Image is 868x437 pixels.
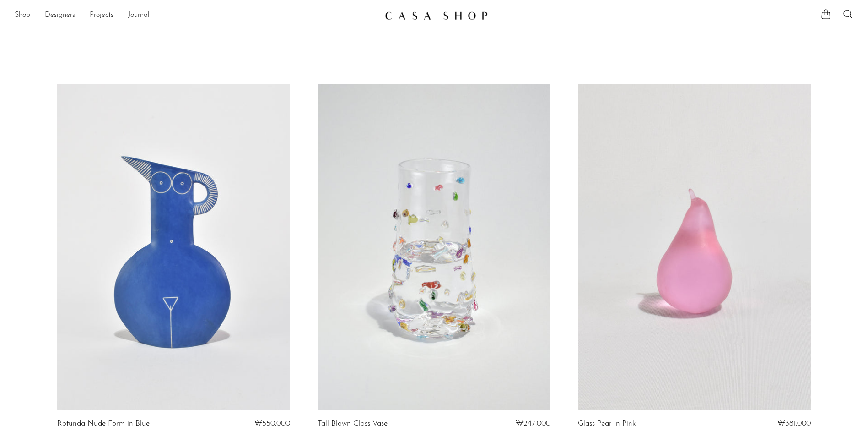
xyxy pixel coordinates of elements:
ul: NEW HEADER MENU [15,8,377,23]
nav: Desktop navigation [15,8,377,23]
span: ₩381,000 [777,420,811,427]
a: Shop [15,10,30,22]
a: Designers [45,10,75,22]
a: Glass Pear in Pink [578,420,636,428]
a: Tall Blown Glass Vase [318,420,388,428]
a: Projects [90,10,113,22]
span: ₩247,000 [516,420,550,427]
a: Journal [128,10,150,22]
span: ₩550,000 [254,420,290,427]
a: Rotunda Nude Form in Blue [57,420,150,428]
